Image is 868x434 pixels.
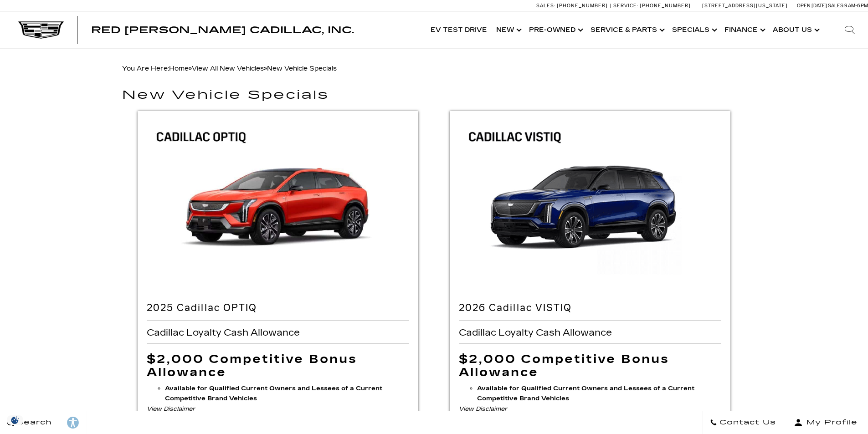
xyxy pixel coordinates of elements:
[5,415,26,425] img: Opt-Out Icon
[147,404,410,414] div: View Disclaimer
[91,26,354,35] a: Red [PERSON_NAME] Cadillac, Inc.
[586,12,668,48] a: Service & Parts
[703,411,783,434] a: Contact Us
[169,65,189,72] a: Home
[459,352,669,379] span: $2,000 Competitive Bonus Allowance
[459,404,722,414] div: View Disclaimer
[557,3,608,9] span: [PHONE_NUMBER]
[147,352,357,379] span: $2,000 Competitive Bonus Allowance
[165,385,382,402] b: Available for Qualified Current Owners and Lessees of a Current Competitive Brand Vehicles
[783,411,868,434] button: Open user profile menu
[122,62,746,75] div: Breadcrumbs
[122,89,746,102] h1: New Vehicle Specials
[426,12,492,48] a: EV Test Drive
[828,3,844,9] span: Sales:
[192,65,264,72] a: View All New Vehicles
[702,3,788,9] a: [STREET_ADDRESS][US_STATE]
[459,302,722,313] h2: 2026 Cadillac VISTIQ
[18,21,64,39] img: Cadillac Dark Logo with Cadillac White Text
[138,111,419,299] img: 2025 Cadillac OPTIQ
[492,12,524,48] a: New
[14,416,52,429] span: Search
[122,65,337,72] span: You Are Here:
[169,65,337,72] span: »
[803,416,858,429] span: My Profile
[459,327,614,337] span: Cadillac Loyalty Cash Allowance
[536,3,555,9] span: Sales:
[844,3,868,9] span: 9 AM-6 PM
[613,3,638,9] span: Service:
[477,385,694,402] b: Available for Qualified Current Owners and Lessees of a Current Competitive Brand Vehicles
[147,302,410,313] h2: 2025 Cadillac OPTIQ
[640,3,691,9] span: [PHONE_NUMBER]
[192,65,337,72] span: »
[5,415,26,425] section: Click to Open Cookie Consent Modal
[147,327,302,337] span: Cadillac Loyalty Cash Allowance
[768,12,822,48] a: About Us
[717,416,776,429] span: Contact Us
[267,65,337,72] span: New Vehicle Specials
[668,12,720,48] a: Specials
[524,12,586,48] a: Pre-Owned
[536,3,610,8] a: Sales: [PHONE_NUMBER]
[610,3,693,8] a: Service: [PHONE_NUMBER]
[91,25,354,36] span: Red [PERSON_NAME] Cadillac, Inc.
[450,111,731,298] img: 2026 Cadillac VISTIQ
[797,3,827,9] span: Open [DATE]
[720,12,768,48] a: Finance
